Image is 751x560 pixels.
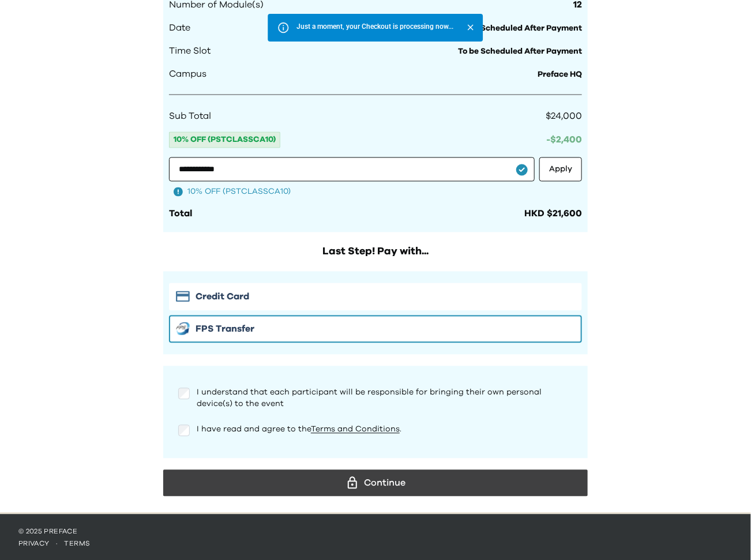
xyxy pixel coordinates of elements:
[196,322,254,336] span: FPS Transfer
[172,475,579,492] div: Continue
[546,111,582,121] span: $24,000
[539,157,582,182] button: Apply
[163,470,588,497] button: Continue
[50,540,65,547] span: ·
[169,109,211,123] span: Sub Total
[169,209,192,219] span: Total
[458,47,582,55] span: To be Scheduled After Payment
[176,322,190,336] img: FPS icon
[546,136,582,145] span: -$ 2,400
[196,290,249,304] span: Credit Card
[169,132,280,148] span: 10% OFF (PSTCLASSCA10)
[163,244,588,260] h2: Last Step! Pay with...
[311,426,400,434] a: Terms and Conditions
[296,17,453,38] div: Just a moment, your Checkout is processing now...
[187,186,291,198] span: 10% OFF (PSTCLASSCA10)
[169,21,190,35] span: Date
[458,24,582,32] span: To be Scheduled After Payment
[169,44,211,58] span: Time Slot
[169,67,206,81] span: Campus
[524,207,582,221] div: HKD $21,600
[169,283,582,311] button: Stripe iconCredit Card
[65,540,91,547] a: terms
[18,527,733,536] p: © 2025 Preface
[197,389,542,408] span: I understand that each participant will be responsible for bringing their own personal device(s) ...
[538,70,582,78] span: Preface HQ
[463,20,478,35] button: Close
[169,315,582,343] button: FPS iconFPS Transfer
[197,426,401,434] span: I have read and agree to the .
[176,291,190,302] img: Stripe icon
[18,540,50,547] a: privacy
